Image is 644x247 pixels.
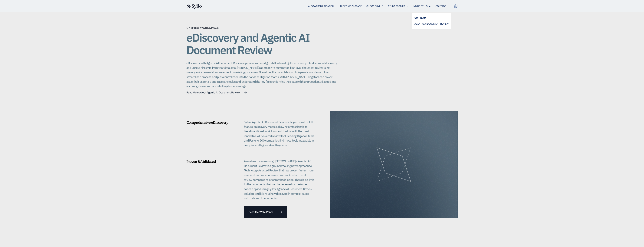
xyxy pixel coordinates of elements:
a: Inside Syllo [413,5,428,8]
div: Menu Toggle [209,5,446,8]
h5: Comprehensive eDiscovery [186,120,239,125]
h5: Proven & Validated [186,159,239,164]
a: Read More About Agentic AI Document Review [186,91,247,94]
img: syllo [186,4,202,9]
p: Syllo’s Agentic AI Document Review integrates with a full-feature eDiscovery module allowing prof... [244,120,314,148]
span: Read More About Agentic AI Document Review [186,91,240,94]
a: Choose Syllo [366,5,383,8]
p: Award and case winning, [PERSON_NAME]’s Agentic AI Document Review is a groundbreaking new approa... [244,159,314,201]
span: Read the White Paper [249,211,273,213]
a: Syllo Stories [388,5,405,8]
span: OUR TEAM [414,16,426,20]
p: eDiscovery with Agentic AI Document Review represents a paradigm shift in how legal teams complet... [186,61,337,89]
a: Read the White Paper [244,206,287,218]
a: OUR TEAM [414,16,449,20]
a: Contact [436,5,446,8]
nav: Menu [209,5,446,8]
a: AI Powered Litigation [308,5,334,8]
a: AGENTIC AI DOCUMENT REVIEW [414,22,449,26]
h1: eDiscovery and Agentic AI Document Review [186,31,337,56]
a: Unified Workspace [339,5,362,8]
